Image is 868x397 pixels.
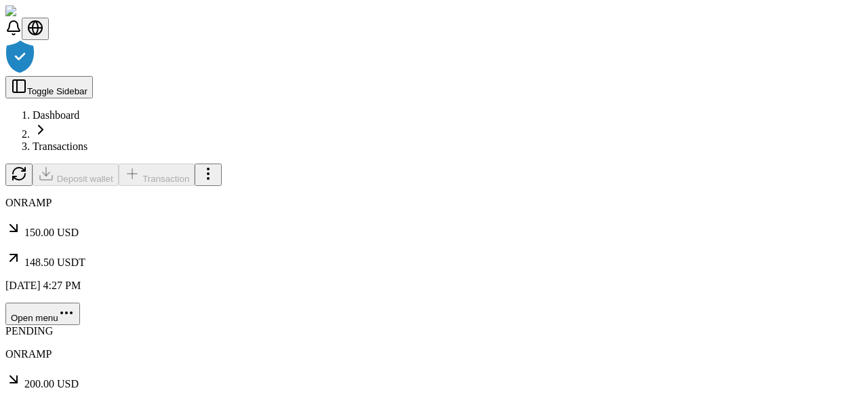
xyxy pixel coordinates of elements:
[33,164,119,186] button: Deposit wallet
[142,174,189,184] span: Transaction
[5,371,863,390] p: 200.00 USD
[5,303,80,325] button: Open menu
[11,313,58,323] span: Open menu
[119,164,195,186] button: Transaction
[5,76,93,98] button: Toggle Sidebar
[5,348,863,360] p: ONRAMP
[5,109,863,153] nav: breadcrumb
[27,86,87,96] span: Toggle Sidebar
[33,109,79,121] a: Dashboard
[5,250,863,269] p: 148.50 USDT
[5,220,863,239] p: 150.00 USD
[33,140,87,152] a: Transactions
[5,5,86,18] img: ShieldPay Logo
[5,280,863,292] p: [DATE] 4:27 PM
[5,325,863,337] div: PENDING
[5,197,863,209] p: ONRAMP
[57,174,113,184] span: Deposit wallet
